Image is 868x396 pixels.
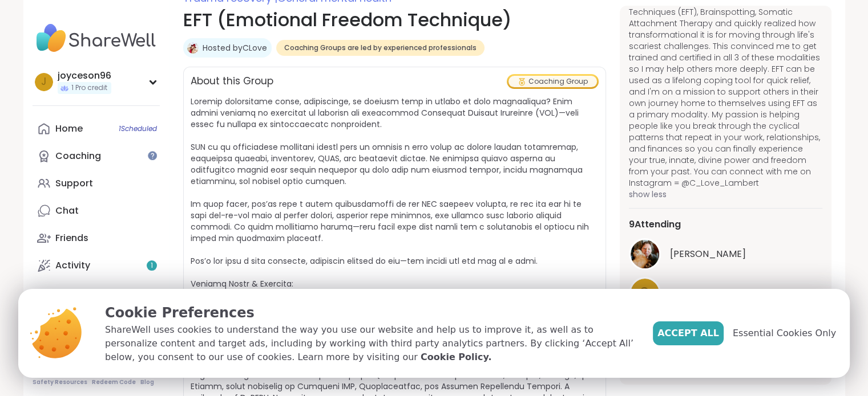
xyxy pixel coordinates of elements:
a: SStrugglinginLA [629,277,822,309]
span: 1 Pro credit [71,83,107,93]
a: Redeem Code [92,378,136,386]
iframe: Spotlight [148,151,157,160]
a: Blog [140,378,154,386]
div: joyceson96 [58,70,111,82]
p: Cookie Preferences [105,303,635,323]
div: Chat [55,205,79,217]
a: Host [33,279,160,307]
img: LuAnn [631,240,659,268]
div: Friends [55,232,88,244]
span: 1 [151,261,153,271]
span: Accept All [657,326,719,340]
span: Essential Cookies Only [733,326,836,340]
a: Activity1 [33,252,160,279]
a: Support [33,170,160,197]
div: Support [55,177,93,190]
div: Host [55,287,77,299]
span: 9 Attending [629,218,681,231]
a: Coaching [33,142,160,170]
img: ShareWell Nav Logo [33,18,160,58]
a: Safety Resources [33,378,87,386]
span: 1 Scheduled [119,124,157,133]
p: ShareWell uses cookies to understand the way you use our website and help us to improve it, as we... [105,323,635,364]
div: Home [55,123,83,135]
span: j [41,75,46,89]
a: LuAnn[PERSON_NAME] [629,238,822,270]
span: StrugglinginLA [670,286,733,300]
a: Chat [33,197,160,224]
a: Home1Scheduled [33,115,160,142]
span: LuAnn [670,247,746,261]
div: Coaching [55,150,101,162]
span: S [640,282,649,304]
button: Accept All [653,321,724,345]
a: Cookie Policy. [421,350,491,364]
a: Friends [33,224,160,252]
div: Activity [55,259,90,272]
